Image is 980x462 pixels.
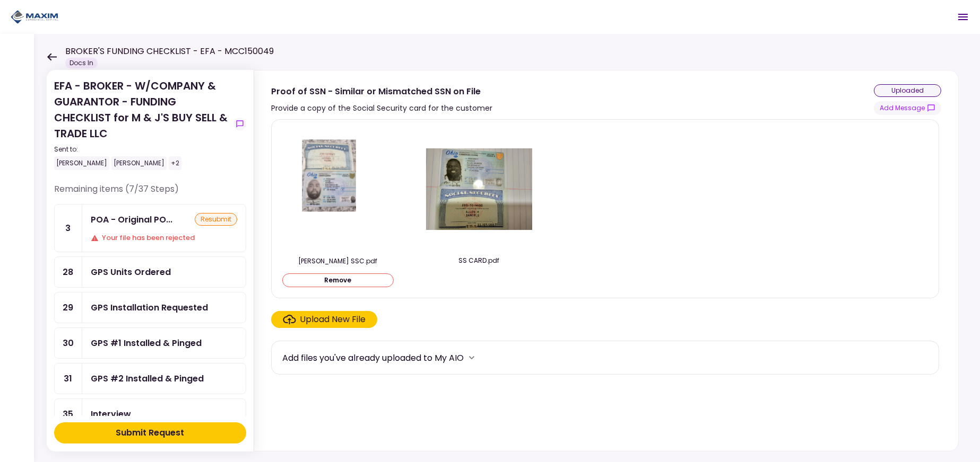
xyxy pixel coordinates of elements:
[169,156,181,170] div: +2
[111,156,167,170] div: [PERSON_NAME]
[91,336,202,350] div: GPS #1 Installed & Pinged
[271,311,377,328] span: Click here to upload the required document
[271,85,492,98] div: Proof of SSN - Similar or Mismatched SSN on File
[55,363,82,394] div: 31
[874,101,941,115] button: show-messages
[55,328,82,358] div: 30
[116,427,185,439] div: Submit Request
[91,233,237,243] div: Your file has been rejected
[91,213,172,226] div: POA - Original POA (not CA or GA)
[54,327,246,359] a: 30GPS #1 Installed & Pinged
[423,256,535,265] div: SS CARD.pdf
[874,84,941,97] div: uploaded
[54,256,246,288] a: 28GPS Units Ordered
[282,256,394,266] div: JEFFREY SSC.pdf
[11,9,58,25] img: Partner icon
[54,145,229,154] div: Sent to:
[65,45,274,58] h1: BROKER'S FUNDING CHECKLIST - EFA - MCC150049
[54,292,246,323] a: 29GPS Installation Requested
[254,70,959,451] div: Proof of SSN - Similar or Mismatched SSN on FileProvide a copy of the Social Security card for th...
[271,102,492,114] div: Provide a copy of the Social Security card for the customer
[55,257,82,287] div: 28
[54,78,229,170] div: EFA - BROKER - W/COMPANY & GUARANTOR - FUNDING CHECKLIST for M & J'S BUY SELL & TRADE LLC
[54,183,246,204] div: Remaining items (7/37 Steps)
[65,58,98,68] div: Docs In
[54,156,109,170] div: [PERSON_NAME]
[91,372,204,385] div: GPS #2 Installed & Pinged
[282,273,394,287] button: Remove
[55,292,82,323] div: 29
[54,422,246,443] button: Submit Request
[91,265,171,279] div: GPS Units Ordered
[54,398,246,430] a: 35Interview
[91,301,208,314] div: GPS Installation Requested
[282,351,464,365] div: Add files you've already uploaded to My AIO
[91,407,131,421] div: Interview
[233,118,246,130] button: show-messages
[950,4,976,30] button: Open menu
[195,213,237,226] div: resubmit
[54,204,246,252] a: 3POA - Original POA (not CA or GA)resubmitYour file has been rejected
[55,399,82,429] div: 35
[54,363,246,394] a: 31GPS #2 Installed & Pinged
[464,350,480,366] button: more
[300,313,366,326] div: Upload New File
[55,205,82,252] div: 3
